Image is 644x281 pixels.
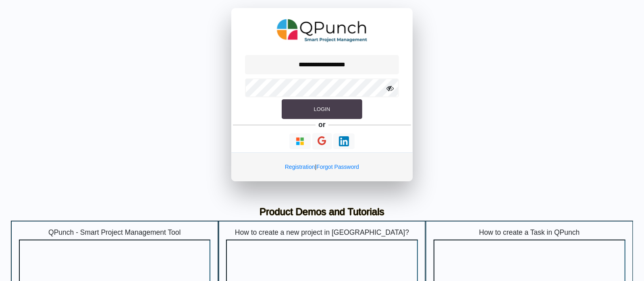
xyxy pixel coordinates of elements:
[333,133,355,149] button: Continue With LinkedIn
[226,228,418,237] h5: How to create a new project in [GEOGRAPHIC_DATA]?
[19,228,211,237] h5: QPunch - Smart Project Management Tool
[434,228,625,237] h5: How to create a Task in QPunch
[339,136,349,146] img: Loading...
[289,133,311,149] button: Continue With Microsoft Azure
[317,119,327,130] h5: or
[231,152,413,181] div: |
[277,16,368,45] img: QPunch
[316,164,359,170] a: Forgot Password
[285,164,315,170] a: Registration
[314,106,330,112] span: Login
[295,136,305,146] img: Loading...
[17,206,627,218] h3: Product Demos and Tutorials
[312,133,332,150] button: Continue With Google
[282,99,362,119] button: Login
